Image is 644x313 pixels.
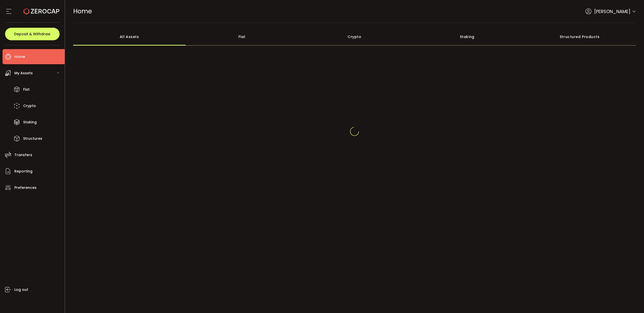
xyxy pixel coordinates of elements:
[23,119,37,126] span: Staking
[14,184,36,191] span: Preferences
[23,135,42,142] span: Structures
[14,32,51,36] span: Deposit & Withdraw
[14,69,33,77] span: My Assets
[23,86,30,93] span: Fiat
[14,286,28,293] span: Log out
[5,28,60,40] button: Deposit & Withdraw
[298,28,411,46] div: Crypto
[524,28,636,46] div: Structured Products
[23,102,36,110] span: Crypto
[186,28,298,46] div: Fiat
[14,53,25,60] span: Home
[594,8,630,15] span: [PERSON_NAME]
[14,168,32,175] span: Reporting
[411,28,524,46] div: Staking
[73,28,186,46] div: All Assets
[14,151,32,159] span: Transfers
[73,7,92,16] span: Home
